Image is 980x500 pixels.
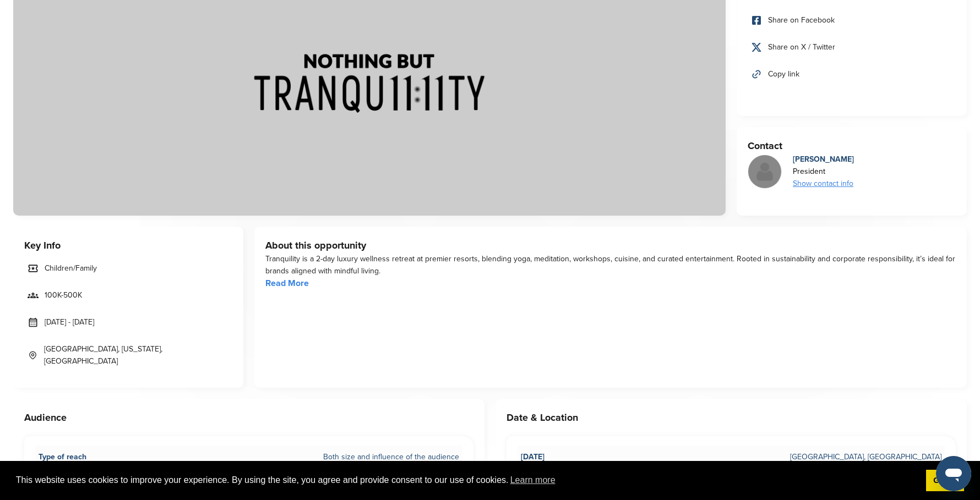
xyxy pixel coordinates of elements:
[768,68,799,80] span: Copy link
[936,456,971,491] iframe: Button to launch messaging window
[45,262,97,274] span: Children/Family
[748,36,956,59] a: Share on X / Twitter
[793,178,854,190] div: Show contact info
[24,238,232,253] h3: Key Info
[45,289,82,301] span: 100K-500K
[16,472,917,488] span: This website uses cookies to improve your experience. By using the site, you agree and provide co...
[323,451,459,463] span: Both size and influence of the audience
[265,278,309,289] a: Read More
[768,14,835,26] span: Share on Facebook
[265,253,956,277] div: Tranquility is a 2-day luxury wellness retreat at premier resorts, blending yoga, meditation, wor...
[44,343,229,367] span: [GEOGRAPHIC_DATA], [US_STATE], [GEOGRAPHIC_DATA]
[748,63,956,86] a: Copy link
[39,451,86,463] span: Type of reach
[521,451,545,463] span: [DATE]
[507,410,956,425] h3: Date & Location
[748,155,781,188] img: Missing
[793,153,854,166] div: [PERSON_NAME]
[265,238,956,253] h3: About this opportunity
[509,472,557,488] a: learn more about cookies
[45,316,94,328] span: [DATE] - [DATE]
[926,470,964,492] a: dismiss cookie message
[790,451,941,463] span: [GEOGRAPHIC_DATA], [GEOGRAPHIC_DATA]
[24,410,473,425] h3: Audience
[748,9,956,32] a: Share on Facebook
[748,138,956,153] h3: Contact
[793,166,854,178] div: President
[768,41,835,53] span: Share on X / Twitter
